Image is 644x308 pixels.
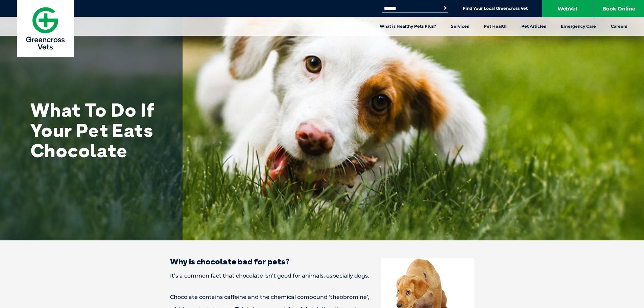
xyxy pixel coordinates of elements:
[372,17,444,36] a: What is Healthy Pets Plus?
[30,100,166,161] h1: What To Do If Your Pet Eats Chocolate
[463,6,528,11] a: Find Your Local Greencross Vet
[442,5,449,11] button: Search
[553,17,603,36] a: Emergency Care
[603,17,635,36] a: Careers
[514,17,553,36] a: Pet Articles
[146,257,498,265] h3: Why is chocolate bad for pets?
[146,270,498,282] p: It’s a common fact that chocolate isn’t good for animals, especially dogs.
[444,17,476,36] a: Services
[476,17,514,36] a: Pet Health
